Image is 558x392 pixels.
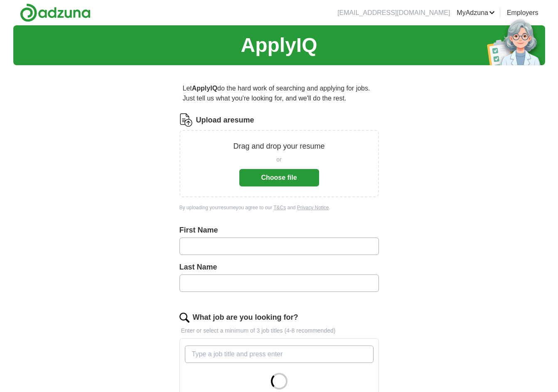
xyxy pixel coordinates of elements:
[179,80,379,107] p: Let do the hard work of searching and applying for jobs. Just tell us what you're looking for, an...
[179,326,379,335] p: Enter or select a minimum of 3 job titles (4-8 recommended)
[179,313,189,323] img: search.png
[179,113,193,127] img: CV Icon
[457,8,495,18] a: MyAdzuna
[276,155,281,164] span: or
[192,85,217,92] strong: ApplyIQ
[507,8,538,18] a: Employers
[185,345,374,363] input: Type a job title and press enter
[179,225,379,236] label: First Name
[297,205,329,211] a: Privacy Notice
[193,312,298,323] label: What job are you looking for?
[239,169,319,186] button: Choose file
[233,141,324,152] p: Drag and drop your resume
[337,8,450,18] li: [EMAIL_ADDRESS][DOMAIN_NAME]
[179,204,379,211] div: By uploading your resume you agree to our and .
[241,30,317,60] h1: ApplyIQ
[273,205,286,211] a: T&Cs
[196,115,254,126] label: Upload a resume
[179,262,379,273] label: Last Name
[20,3,91,22] img: Adzuna logo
